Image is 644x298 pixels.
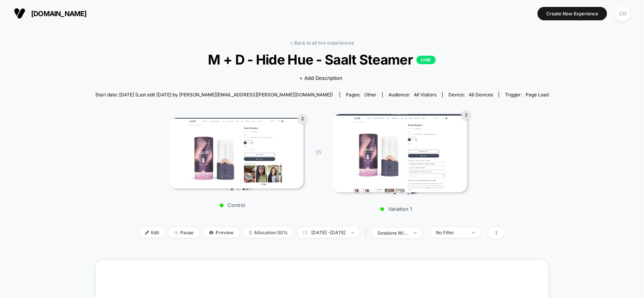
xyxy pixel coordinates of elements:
div: 2 [461,110,471,120]
div: CD [615,6,630,21]
div: sessions with impression [377,230,408,236]
span: other [364,92,377,98]
div: Trigger: [505,92,549,98]
p: Variation 1 [329,206,463,212]
img: end [472,232,475,233]
span: [DOMAIN_NAME] [31,10,87,18]
span: Page Load [526,92,549,98]
span: Allocation: 50% [243,227,294,238]
button: [DOMAIN_NAME] [12,7,89,20]
img: end [414,232,417,234]
div: 2 [298,114,307,124]
div: No Filter [436,230,466,235]
a: < Back to all live experiences [290,40,354,46]
div: Audience: [388,92,437,98]
span: All Visitors [414,92,437,98]
img: Control main [169,118,304,189]
img: Variation 1 main [333,114,467,193]
span: all devices [469,92,493,98]
img: rebalance [249,230,252,235]
p: LIVE [417,56,436,64]
img: end [174,231,178,235]
button: CD [613,6,632,22]
span: | [363,227,372,238]
img: calendar [303,231,307,235]
button: Create New Experience [538,7,607,20]
span: [DATE] - [DATE] [297,227,360,238]
div: Pages: [346,92,377,98]
img: Visually logo [14,8,25,19]
span: Edit [139,227,165,238]
img: end [351,232,354,233]
span: Start date: [DATE] (Last edit [DATE] by [PERSON_NAME][EMAIL_ADDRESS][PERSON_NAME][DOMAIN_NAME]) [95,92,333,98]
p: Control [165,202,300,208]
span: Device: [442,92,499,98]
span: M + D - Hide Hue - Saalt Steamer [118,51,526,68]
span: VS [315,149,321,155]
span: Pause [169,227,199,238]
span: + Add Description [299,74,342,82]
img: edit [145,231,149,235]
span: Preview [203,227,239,238]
